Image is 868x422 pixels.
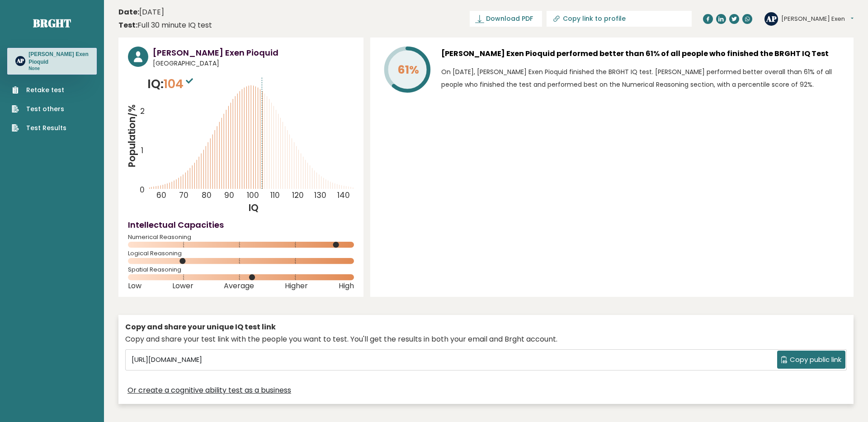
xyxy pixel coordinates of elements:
[202,190,212,201] tspan: 80
[147,75,195,93] p: IQ:
[249,201,259,214] tspan: IQ
[397,62,419,78] tspan: 61%
[766,13,777,23] text: AP
[156,190,166,201] tspan: 60
[118,7,164,18] time: [DATE]
[33,16,71,30] a: Brght
[12,123,66,133] a: Test Results
[285,284,308,288] span: Higher
[777,351,845,369] button: Copy public link
[118,20,212,31] div: Full 30 minute IQ test
[486,14,533,23] span: Download PDF
[125,104,138,168] tspan: Population/%
[118,7,139,17] b: Date:
[16,57,24,65] text: AP
[470,11,542,27] a: Download PDF
[224,284,254,288] span: Average
[781,14,854,23] button: [PERSON_NAME] Exen
[28,66,89,72] p: None
[339,284,354,288] span: High
[224,190,234,201] tspan: 90
[128,235,354,239] span: Numerical Reasoning
[179,190,189,201] tspan: 70
[790,355,841,365] span: Copy public link
[441,66,844,91] p: On [DATE], [PERSON_NAME] Exen Pioquid finished the BRGHT IQ test. [PERSON_NAME] performed better ...
[153,59,354,68] span: [GEOGRAPHIC_DATA]
[140,106,145,117] tspan: 2
[441,47,844,61] h3: [PERSON_NAME] Exen Pioquid performed better than 61% of all people who finished the BRGHT IQ Test
[270,190,280,201] tspan: 110
[292,190,304,201] tspan: 120
[12,104,66,114] a: Test others
[172,284,193,288] span: Lower
[247,190,259,201] tspan: 100
[125,322,847,333] div: Copy and share your unique IQ test link
[125,334,847,345] div: Copy and share your test link with the people you want to test. You'll get the results in both yo...
[128,268,354,272] span: Spatial Reasoning
[153,47,354,59] h3: [PERSON_NAME] Exen Pioquid
[127,385,291,396] a: Or create a cognitive ability test as a business
[338,190,350,201] tspan: 140
[28,51,89,66] h3: [PERSON_NAME] Exen Pioquid
[140,185,145,196] tspan: 0
[128,252,354,255] span: Logical Reasoning
[12,85,66,95] a: Retake test
[141,145,143,156] tspan: 1
[118,20,137,30] b: Test:
[164,75,195,92] span: 104
[128,219,354,231] h4: Intellectual Capacities
[128,284,142,288] span: Low
[315,190,327,201] tspan: 130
